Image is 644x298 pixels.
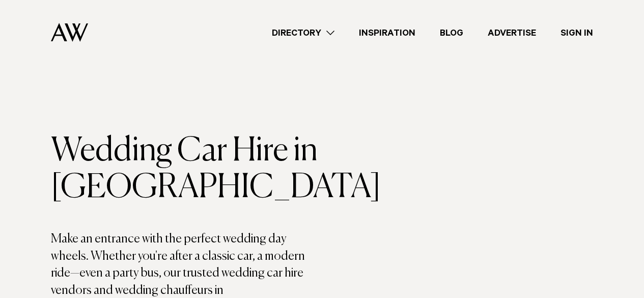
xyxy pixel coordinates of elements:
a: Sign In [548,26,605,40]
a: Inspiration [347,26,428,40]
a: Directory [260,26,347,40]
img: Auckland Weddings Logo [51,23,88,42]
a: Blog [428,26,475,40]
a: Advertise [475,26,548,40]
h1: Wedding Car Hire in [GEOGRAPHIC_DATA] [51,133,322,206]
